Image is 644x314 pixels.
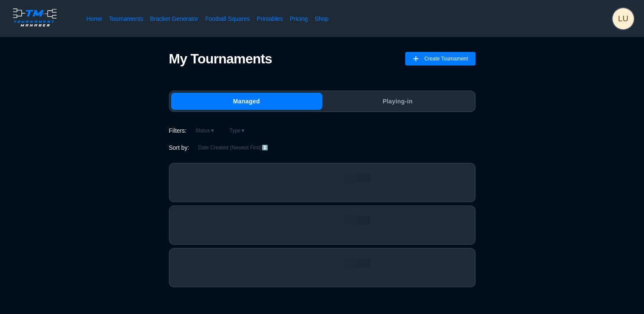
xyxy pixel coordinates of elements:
[315,14,329,23] a: Shop
[224,126,251,136] button: Type▼
[322,93,473,110] button: Playing-in
[171,93,322,110] button: Managed
[192,143,273,153] button: Date Created (Newest First)↕️
[290,14,308,23] a: Pricing
[109,14,143,23] a: Tournaments
[613,8,634,29] div: lukas undefined
[86,14,102,23] a: Home
[169,126,187,135] span: Filters:
[150,14,198,23] a: Bracket Generator
[169,51,272,67] h1: My Tournaments
[257,14,283,23] a: Printables
[190,126,220,136] button: Status▼
[169,143,189,152] span: Sort by:
[10,7,59,28] img: logo.ffa97a18e3bf2c7d.png
[405,52,475,66] button: Create Tournament
[613,8,634,29] button: LU
[205,14,250,23] a: Football Squares
[424,52,468,66] span: Create Tournament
